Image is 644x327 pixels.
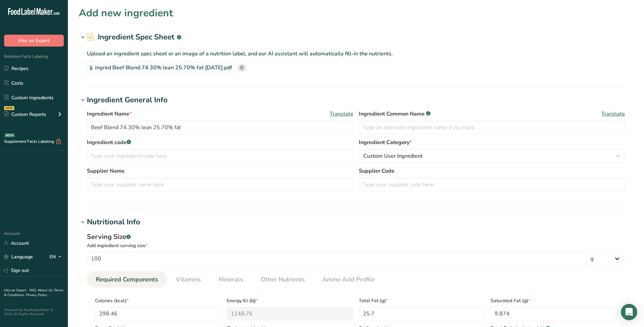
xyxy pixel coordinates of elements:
[227,297,353,304] span: Energy KJ (kj)
[96,275,158,284] span: Required Components
[4,111,46,118] div: Custom Reports
[87,62,235,73] div: ingred Beef Blend 74.30% lean 25.70% fat [DATE].pdf
[87,167,353,175] label: Supplier Name
[261,275,305,284] span: Other Nutrients
[359,297,485,304] span: Total Fat (g)
[50,253,64,261] div: EN
[95,297,221,304] span: Calories (kcal)
[621,304,637,320] div: Open Intercom Messenger
[87,32,181,43] h2: Ingredient Spec Sheet
[363,152,423,160] span: Custom User Ingredient
[87,138,353,147] label: Ingredient code
[359,167,625,175] label: Supplier Code
[87,50,625,58] p: Upload an ingredient spec sheet or an image of a nutrition label, and our AI assistant will autom...
[87,217,140,228] div: Nutritional Info
[359,138,625,147] label: Ingredient Category
[87,178,353,191] input: Type your supplier name here
[30,288,38,293] a: FAQ .
[79,5,173,21] h1: Add new ingredient
[4,308,64,316] div: Powered By FoodLabelMaker © 2025 All Rights Reserved
[87,110,132,118] span: Ingredient Name
[323,275,375,284] span: Amino Acid Profile
[359,121,625,134] input: Type an alternate ingredient name if you have
[4,251,33,263] a: Language
[359,178,625,191] input: Type your supplier code here
[330,110,353,118] span: Translate
[87,121,353,134] input: Type your ingredient name here
[359,149,625,163] button: Custom User Ingredient
[4,288,28,293] a: Hire an Expert .
[4,35,64,47] button: Hire an Expert
[26,293,47,297] a: Privacy Policy
[4,133,15,137] div: BETA
[87,94,168,106] div: Ingredient General Info
[491,297,617,304] span: Saturated Fat (g)
[176,275,201,284] span: Vitamins
[4,288,63,297] a: Terms & Conditions .
[219,275,243,284] span: Minerals
[359,110,430,118] span: Ingredient Common Name
[38,288,54,293] a: About Us .
[4,106,14,110] div: NEW
[87,149,353,163] input: Type your ingredient code here
[601,110,625,118] span: Translate
[87,252,586,265] input: Type your serving size here
[87,242,625,249] div: Add ingredient serving size
[87,232,625,242] div: Serving Size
